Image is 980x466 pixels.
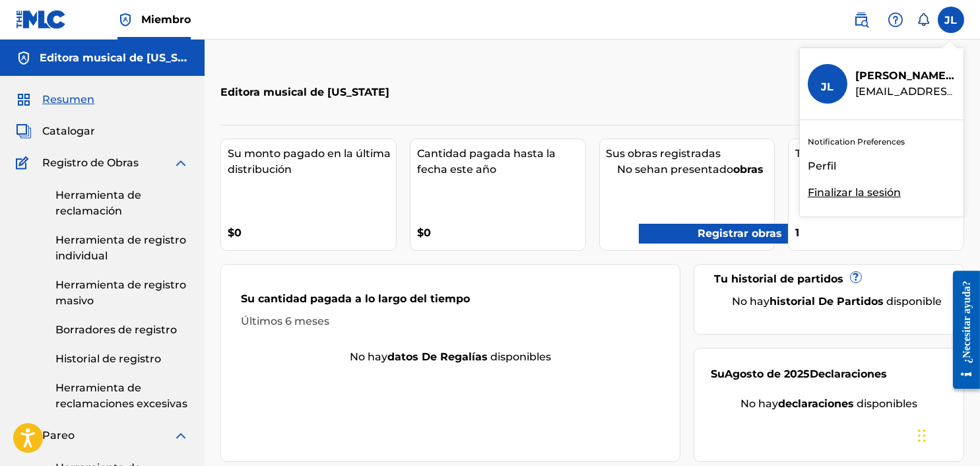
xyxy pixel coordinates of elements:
font: Su [711,368,725,380]
font: Su monto pagado en la última distribución [228,147,391,176]
p: montanamusicllc@gmail.com [855,84,956,100]
h5: Editora musical de Montana [40,50,189,66]
a: Notification Preferences [808,136,905,148]
font: Finalizar la sesión [808,186,901,199]
img: Catalogar [16,123,32,139]
font: disponibles [490,350,551,363]
font: Su cantidad pagada a lo largo del tiempo [241,292,470,305]
font: Perfil [808,160,836,172]
div: Notificaciones [917,13,930,26]
a: Herramienta de registro masivo [55,277,189,309]
img: Resumen [16,92,32,108]
font: Historial de registro [55,352,161,365]
p: Jean Carlos Lara [855,68,956,84]
font: No se [617,163,647,176]
font: historial de partidos [769,295,884,308]
font: [PERSON_NAME] [855,69,950,82]
font: Sus obras registradas [606,147,721,160]
a: Herramienta de registro individual [55,232,189,264]
font: Herramienta de registro masivo [55,279,186,307]
img: Cuentas [16,50,32,66]
font: Herramienta de reclamaciones excesivas [55,382,187,410]
img: Titular de los derechos superior [117,12,133,28]
a: Historial de registro [55,351,189,367]
a: Borradores de registro [55,322,189,338]
font: Resumen [42,93,94,106]
font: Últimos 6 meses [241,315,329,327]
font: Herramienta de reclamación [55,189,141,217]
font: Registrar obras [698,227,782,240]
font: Editora musical de [US_STATE] [220,86,389,98]
iframe: Widget de chat [914,403,980,466]
font: Pareo [42,429,75,442]
font: Tu historial de partidos [714,273,843,285]
a: Registrar obras [639,224,801,244]
a: ResumenResumen [16,92,94,108]
img: Logotipo del MLC [16,10,67,29]
font: Agosto de 2025 [725,368,810,380]
a: Búsqueda pública [848,7,874,33]
a: Herramienta de reclamaciones excesivas [55,380,189,412]
font: Registro de Obras [42,156,139,169]
font: Miembro [141,13,191,26]
font: $0 [417,226,431,239]
img: Pareo [16,428,32,444]
font: han presentado [647,163,733,176]
font: 1 [795,226,799,239]
div: Menú de usuario [938,7,964,33]
font: $0 [228,226,242,239]
div: Ayuda [882,7,909,33]
font: Declaraciones [810,368,887,380]
font: declaraciones [778,397,854,410]
img: buscar [853,12,869,28]
a: Herramienta de reclamación [55,187,189,219]
font: Tus trabajos pendientes [795,147,925,160]
img: Registro de Obras [16,155,33,171]
img: ayuda [888,12,903,28]
font: ? [853,271,859,283]
img: expandir [173,155,189,171]
iframe: Centro de recursos [943,259,980,401]
img: expandir [173,428,189,444]
a: Perfil [808,158,836,174]
font: datos de regalías [387,350,488,363]
font: Cantidad pagada hasta la fecha este año [417,147,556,176]
font: disponible [886,295,942,308]
font: No hay [740,397,778,410]
font: disponibles [857,397,917,410]
font: obras [733,163,764,176]
font: Editora musical de [US_STATE] [40,51,209,64]
font: JL [822,81,834,93]
font: Catalogar [42,125,95,137]
a: CatalogarCatalogar [16,123,95,139]
font: Herramienta de registro individual [55,234,186,262]
div: Arrastrar [918,416,926,455]
font: Borradores de registro [55,323,177,336]
font: No hay [350,350,387,363]
font: No hay [732,295,769,308]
